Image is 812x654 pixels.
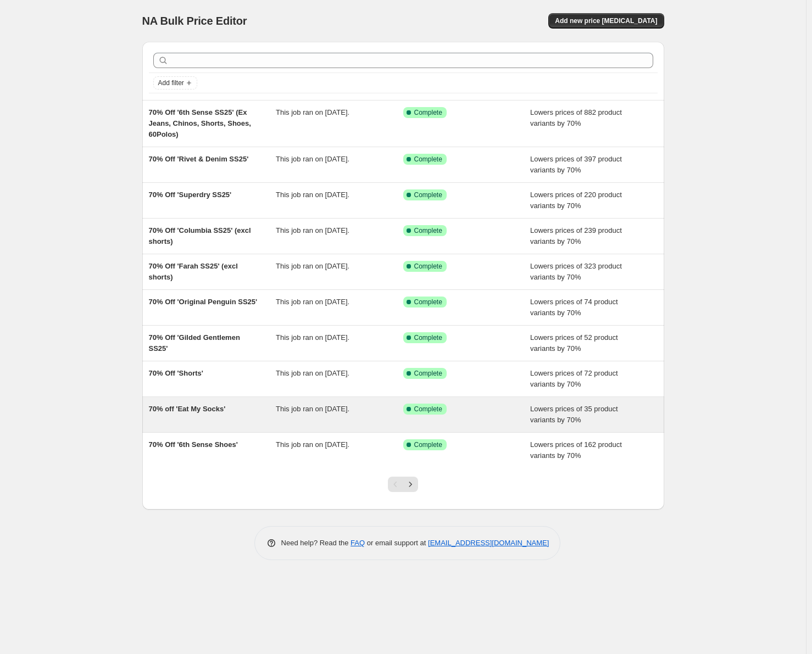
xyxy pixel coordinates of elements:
button: Add filter [153,76,197,90]
span: 70% Off '6th Sense SS25' (Ex Jeans, Chinos, Shorts, Shoes, 60Polos) [149,108,251,138]
span: 70% Off 'Columbia SS25' (excl shorts) [149,226,251,245]
span: This job ran on [DATE]. [276,155,349,163]
span: Lowers prices of 35 product variants by 70% [530,405,618,424]
span: This job ran on [DATE]. [276,262,349,270]
span: Add new price [MEDICAL_DATA] [555,16,657,25]
button: Add new price [MEDICAL_DATA] [548,13,664,29]
span: This job ran on [DATE]. [276,405,349,413]
span: 70% Off 'Rivet & Denim SS25' [149,155,249,163]
span: Complete [414,191,442,199]
span: This job ran on [DATE]. [276,226,349,234]
span: Lowers prices of 52 product variants by 70% [530,333,618,353]
span: 70% Off '6th Sense Shoes' [149,440,238,449]
span: Lowers prices of 72 product variants by 70% [530,369,618,388]
span: or email support at [365,539,428,547]
span: This job ran on [DATE]. [276,108,349,116]
span: Complete [414,405,442,413]
span: Lowers prices of 397 product variants by 70% [530,155,622,174]
span: Lowers prices of 882 product variants by 70% [530,108,622,127]
span: Complete [414,440,442,449]
span: This job ran on [DATE]. [276,298,349,306]
span: 70% off 'Eat My Socks' [149,405,226,413]
span: Lowers prices of 323 product variants by 70% [530,262,622,281]
span: Lowers prices of 220 product variants by 70% [530,191,622,210]
span: NA Bulk Price Editor [142,15,247,27]
span: This job ran on [DATE]. [276,191,349,199]
nav: Pagination [388,477,418,492]
span: Lowers prices of 239 product variants by 70% [530,226,622,245]
span: Lowers prices of 162 product variants by 70% [530,440,622,460]
span: Complete [414,262,442,271]
button: Next [403,477,418,492]
span: Complete [414,369,442,378]
span: Add filter [158,79,184,87]
span: Lowers prices of 74 product variants by 70% [530,298,618,317]
span: 70% Off 'Farah SS25' (excl shorts) [149,262,238,281]
span: Need help? Read the [281,539,351,547]
span: Complete [414,226,442,235]
span: 70% Off 'Shorts' [149,369,203,377]
span: This job ran on [DATE]. [276,333,349,342]
a: FAQ [351,539,365,547]
span: This job ran on [DATE]. [276,440,349,449]
span: Complete [414,155,442,164]
span: Complete [414,108,442,117]
span: Complete [414,333,442,342]
span: 70% Off 'Superdry SS25' [149,191,232,199]
a: [EMAIL_ADDRESS][DOMAIN_NAME] [428,539,549,547]
span: Complete [414,298,442,306]
span: 70% Off 'Gilded Gentlemen SS25' [149,333,240,353]
span: 70% Off 'Original Penguin SS25' [149,298,258,306]
span: This job ran on [DATE]. [276,369,349,377]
